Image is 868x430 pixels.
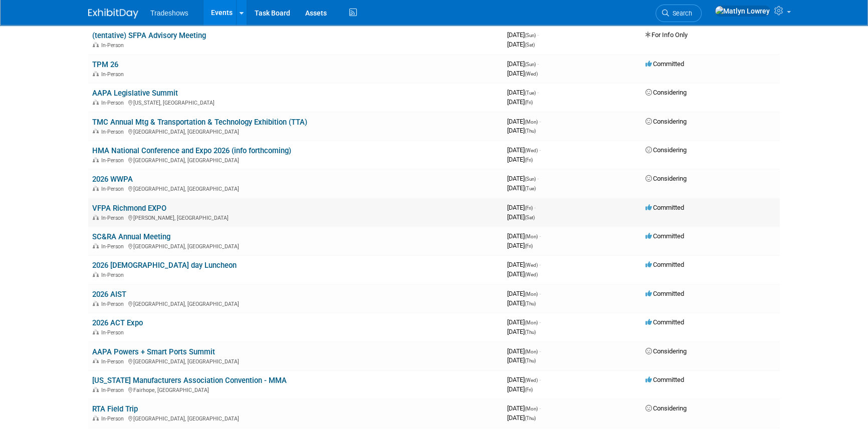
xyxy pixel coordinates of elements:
span: (Thu) [525,415,536,421]
img: In-Person Event [93,186,99,191]
img: ExhibitDay [88,9,138,19]
div: [GEOGRAPHIC_DATA], [GEOGRAPHIC_DATA] [92,414,499,422]
span: (Thu) [525,301,536,306]
span: - [539,404,541,412]
span: (Mon) [525,291,538,297]
span: - [539,376,541,383]
img: In-Person Event [93,358,99,363]
span: (Sat) [525,42,535,48]
a: AAPA Legislative Summit [92,89,178,98]
span: (Mon) [525,119,538,125]
span: In-Person [101,186,127,192]
span: (Thu) [525,329,536,335]
span: [DATE] [507,232,541,240]
img: In-Person Event [93,243,99,248]
div: [US_STATE], [GEOGRAPHIC_DATA] [92,98,499,106]
div: [GEOGRAPHIC_DATA], [GEOGRAPHIC_DATA] [92,299,499,307]
span: [DATE] [507,146,541,154]
span: Considering [645,347,687,355]
span: [DATE] [507,290,541,297]
div: [GEOGRAPHIC_DATA], [GEOGRAPHIC_DATA] [92,242,499,250]
span: (Mon) [525,349,538,354]
span: [DATE] [507,347,541,355]
span: Committed [645,376,684,383]
img: Matlyn Lowrey [715,6,770,17]
span: (Tue) [525,90,536,96]
span: In-Person [101,329,127,336]
span: (Fri) [525,387,533,392]
span: [DATE] [507,156,533,163]
span: - [539,318,541,326]
span: (Sun) [525,33,536,38]
span: Considering [645,404,687,412]
a: [US_STATE] Manufacturers Association Convention - MMA [92,376,287,385]
span: Committed [645,204,684,211]
span: (Fri) [525,205,533,211]
span: (Wed) [525,71,538,77]
span: [DATE] [507,204,536,211]
span: In-Person [101,243,127,250]
span: In-Person [101,301,127,307]
span: In-Person [101,71,127,78]
span: - [539,118,541,125]
span: [DATE] [507,70,538,77]
span: - [539,347,541,355]
span: [DATE] [507,41,535,48]
span: [DATE] [507,376,541,383]
span: (Mon) [525,234,538,239]
a: 2026 WWPA [92,175,133,184]
span: [DATE] [507,299,536,307]
span: In-Person [101,415,127,422]
span: Considering [645,118,687,125]
img: In-Person Event [93,157,99,162]
img: In-Person Event [93,415,99,420]
span: (Thu) [525,128,536,134]
span: [DATE] [507,184,536,192]
span: [DATE] [507,60,539,68]
span: [DATE] [507,414,536,421]
a: (tentative) SFPA Advisory Meeting [92,31,206,40]
span: [DATE] [507,89,539,96]
span: In-Person [101,215,127,221]
span: Committed [645,318,684,326]
span: In-Person [101,100,127,106]
span: Committed [645,290,684,297]
a: VFPA Richmond EXPO [92,204,166,213]
span: In-Person [101,157,127,164]
span: (Fri) [525,157,533,163]
span: (Fri) [525,100,533,105]
a: SC&RA Annual Meeting [92,232,170,241]
a: 2026 ACT Expo [92,318,143,327]
span: [DATE] [507,328,536,335]
img: In-Person Event [93,100,99,105]
span: [DATE] [507,175,539,182]
span: Considering [645,146,687,154]
span: (Thu) [525,358,536,363]
span: In-Person [101,42,127,49]
span: (Tue) [525,186,536,191]
a: TPM 26 [92,60,118,69]
div: [GEOGRAPHIC_DATA], [GEOGRAPHIC_DATA] [92,357,499,365]
span: (Mon) [525,320,538,325]
span: (Fri) [525,243,533,249]
span: (Wed) [525,272,538,277]
span: [DATE] [507,270,538,278]
span: [DATE] [507,356,536,364]
span: [DATE] [507,118,541,125]
a: HMA National Conference and Expo 2026 (info forthcoming) [92,146,291,155]
div: [GEOGRAPHIC_DATA], [GEOGRAPHIC_DATA] [92,127,499,135]
a: AAPA Powers + Smart Ports Summit [92,347,215,356]
div: [PERSON_NAME], [GEOGRAPHIC_DATA] [92,213,499,221]
span: In-Person [101,272,127,278]
span: Committed [645,60,684,68]
img: In-Person Event [93,387,99,392]
img: In-Person Event [93,301,99,306]
img: In-Person Event [93,215,99,220]
span: Considering [645,175,687,182]
a: TMC Annual Mtg & Transportation & Technology Exhibition (TTA) [92,118,307,127]
span: [DATE] [507,318,541,326]
span: (Sun) [525,176,536,182]
span: Committed [645,232,684,240]
span: [DATE] [507,31,539,39]
span: [DATE] [507,261,541,268]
